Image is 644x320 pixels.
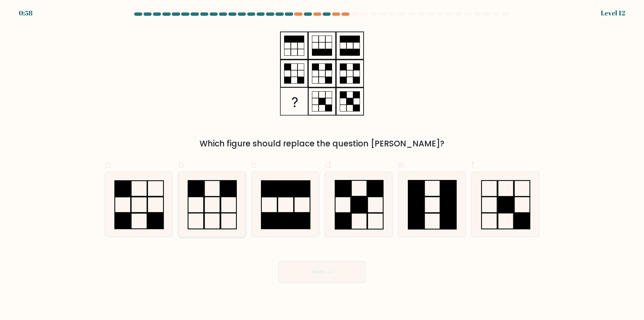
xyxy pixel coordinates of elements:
span: b. [178,158,186,171]
span: c. [251,158,259,171]
span: f. [471,158,476,171]
span: e. [398,158,406,171]
span: d. [325,158,333,171]
div: 0:58 [19,8,33,18]
div: Level 12 [601,8,625,18]
button: Next [278,261,366,283]
span: a. [105,158,113,171]
div: Which figure should replace the question [PERSON_NAME]? [109,138,535,150]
